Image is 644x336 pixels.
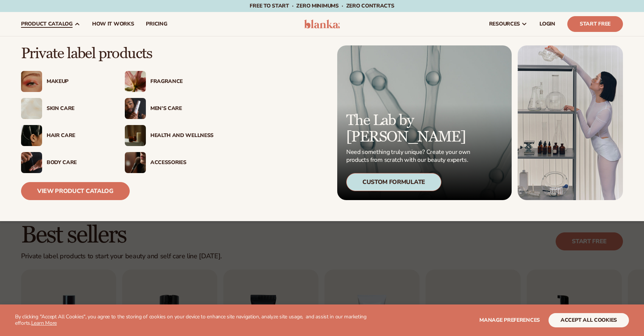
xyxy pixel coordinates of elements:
[31,319,57,327] a: Learn More
[489,21,520,27] span: resources
[47,160,110,166] div: Body Care
[21,98,110,119] a: Cream moisturizer swatch. Skin Care
[567,16,623,32] a: Start Free
[479,313,540,327] button: Manage preferences
[549,313,629,327] button: accept all cookies
[150,105,214,112] div: Men’s Care
[21,152,42,173] img: Male hand applying moisturizer.
[533,12,561,36] a: LOGIN
[150,133,214,139] div: Health And Wellness
[21,125,110,146] a: Female hair pulled back with clips. Hair Care
[21,98,42,119] img: Cream moisturizer swatch.
[150,78,214,85] div: Fragrance
[483,12,533,36] a: resources
[125,152,146,173] img: Female with makeup brush.
[47,105,110,112] div: Skin Care
[125,125,214,146] a: Candles and incense on table. Health And Wellness
[86,12,140,36] a: How It Works
[125,71,146,92] img: Pink blooming flower.
[337,45,512,200] a: Microscopic product formula. The Lab by [PERSON_NAME] Need something truly unique? Create your ow...
[15,12,86,36] a: product catalog
[21,152,110,173] a: Male hand applying moisturizer. Body Care
[92,21,134,27] span: How It Works
[125,125,146,146] img: Candles and incense on table.
[125,152,214,173] a: Female with makeup brush. Accessories
[304,20,340,29] img: logo
[518,45,623,200] img: Female in lab with equipment.
[21,182,130,200] a: View Product Catalog
[146,21,167,27] span: pricing
[250,2,394,9] span: Free to start · ZERO minimums · ZERO contracts
[21,21,73,27] span: product catalog
[150,160,214,166] div: Accessories
[47,78,110,85] div: Makeup
[125,71,214,92] a: Pink blooming flower. Fragrance
[125,98,146,119] img: Male holding moisturizer bottle.
[21,45,214,62] p: Private label products
[21,125,42,146] img: Female hair pulled back with clips.
[346,173,441,191] div: Custom Formulate
[346,112,473,145] p: The Lab by [PERSON_NAME]
[346,148,473,164] p: Need something truly unique? Create your own products from scratch with our beauty experts.
[479,316,540,324] span: Manage preferences
[15,314,380,327] p: By clicking "Accept All Cookies", you agree to the storing of cookies on your device to enhance s...
[21,71,42,92] img: Female with glitter eye makeup.
[125,98,214,119] a: Male holding moisturizer bottle. Men’s Care
[140,12,173,36] a: pricing
[47,133,110,139] div: Hair Care
[21,71,110,92] a: Female with glitter eye makeup. Makeup
[539,21,555,27] span: LOGIN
